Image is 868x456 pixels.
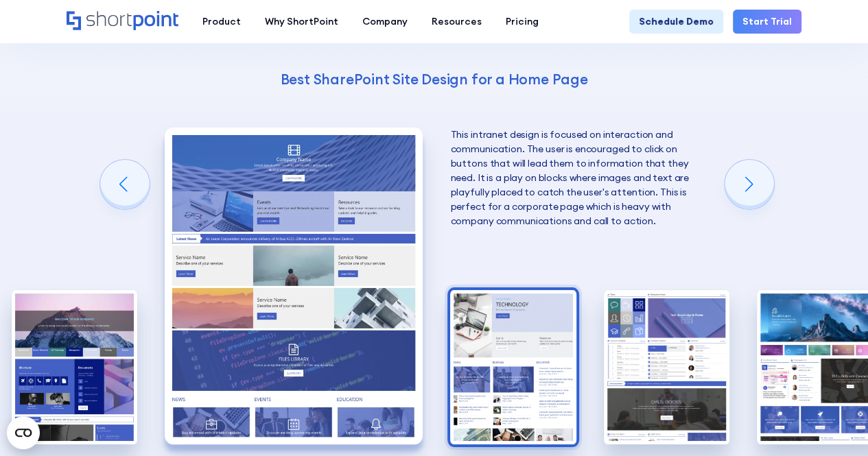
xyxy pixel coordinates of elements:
[506,14,539,29] div: Pricing
[432,14,482,29] div: Resources
[350,10,419,34] a: Company
[12,290,137,444] div: 1 / 5
[164,70,705,88] h4: Best SharePoint Site Design for a Home Page
[725,160,774,209] div: Next slide
[362,14,408,29] div: Company
[7,416,40,449] button: Open CMP widget
[265,14,338,29] div: Why ShortPoint
[165,128,423,444] img: Best SharePoint Intranet Sites
[190,10,253,34] a: Product
[450,128,708,228] p: This intranet design is focused on interaction and communication. The user is encouraged to click...
[604,290,729,444] div: 4 / 5
[799,390,868,456] iframe: Chat Widget
[629,10,723,34] a: Schedule Demo
[202,14,241,29] div: Product
[450,290,576,444] div: 3 / 5
[253,10,350,34] a: Why ShortPoint
[100,160,150,209] div: Previous slide
[733,10,801,34] a: Start Trial
[493,10,550,34] a: Pricing
[604,290,729,444] img: Best SharePoint Intranet Examples
[165,128,423,444] div: 2 / 5
[67,11,178,32] a: Home
[12,290,137,444] img: Best SharePoint Site Designs
[450,290,576,444] img: Best SharePoint Designs
[419,10,493,34] a: Resources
